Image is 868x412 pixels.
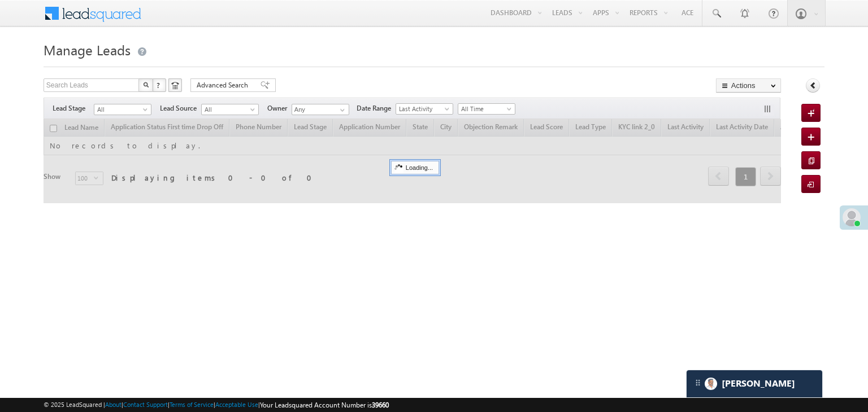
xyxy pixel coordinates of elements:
a: Show All Items [334,104,348,116]
span: Manage Leads [44,41,131,59]
span: Your Leadsquared Account Number is [260,401,389,409]
a: Last Activity [396,103,453,115]
span: All [94,104,148,115]
span: Date Range [357,103,396,113]
span: All [202,104,255,115]
span: Advanced Search [197,80,251,90]
span: Lead Stage [53,103,94,113]
span: Carter [722,378,795,389]
div: carter-dragCarter[PERSON_NAME] [686,370,823,398]
a: All [94,104,151,115]
a: Terms of Service [170,401,214,408]
a: Acceptable Use [215,401,258,408]
span: © 2025 LeadSquared | | | | | [44,400,389,410]
a: About [105,401,121,408]
span: Owner [267,103,292,113]
span: Lead Source [160,103,201,113]
a: Contact Support [123,401,168,408]
img: carter-drag [693,378,702,387]
a: All Time [458,103,515,115]
span: 39660 [372,401,389,409]
a: All [201,104,259,115]
img: Carter [705,378,717,390]
img: Search [143,82,149,87]
button: Actions [716,78,781,93]
div: Loading... [391,161,439,174]
span: All Time [458,104,512,114]
span: Last Activity [396,104,450,114]
button: ? [153,78,166,92]
input: Type to Search [292,104,349,115]
span: ? [157,80,162,90]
